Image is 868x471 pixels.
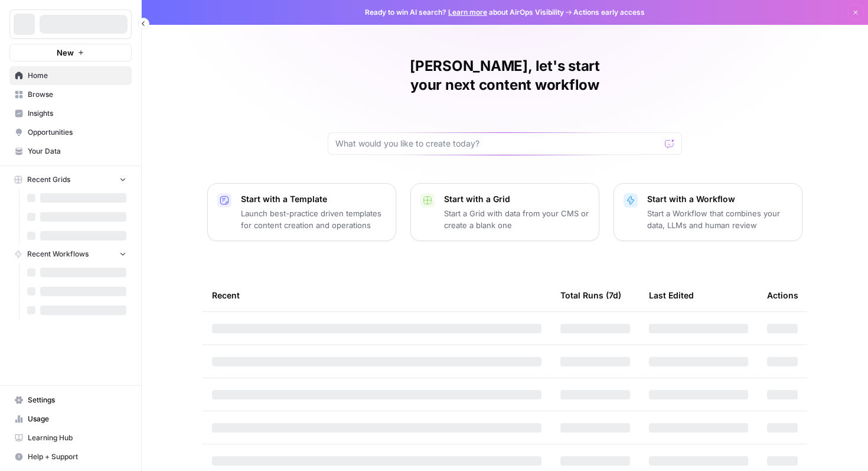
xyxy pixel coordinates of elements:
span: Opportunities [28,127,126,138]
a: Your Data [9,142,132,161]
span: Ready to win AI search? about AirOps Visibility [365,7,564,18]
a: Browse [9,85,132,104]
button: Recent Workflows [9,245,132,263]
span: Insights [28,108,126,119]
button: New [9,44,132,61]
h1: [PERSON_NAME], let's start your next content workflow [328,57,682,95]
button: Recent Grids [9,171,132,189]
button: Help + Support [9,447,132,466]
button: Start with a GridStart a Grid with data from your CMS or create a blank one [410,183,599,241]
a: Learn more [448,8,487,17]
span: Browse [28,89,126,100]
a: Learning Hub [9,428,132,447]
span: Learning Hub [28,433,126,443]
div: Last Edited [649,279,694,311]
div: Recent [212,279,541,311]
div: Actions [767,279,798,311]
div: Total Runs (7d) [560,279,621,311]
span: Home [28,70,126,81]
p: Start with a Grid [444,193,589,205]
input: What would you like to create today? [335,138,660,150]
span: Actions early access [573,7,645,18]
a: Insights [9,104,132,123]
span: New [57,47,74,59]
a: Opportunities [9,123,132,142]
a: Settings [9,391,132,410]
a: Home [9,66,132,85]
p: Start a Grid with data from your CMS or create a blank one [444,207,589,231]
span: Recent Workflows [27,249,89,259]
p: Launch best-practice driven templates for content creation and operations [241,207,386,231]
span: Help + Support [28,451,126,462]
p: Start a Workflow that combines your data, LLMs and human review [647,207,792,231]
p: Start with a Workflow [647,193,792,205]
span: Your Data [28,146,126,157]
a: Usage [9,410,132,428]
button: Start with a TemplateLaunch best-practice driven templates for content creation and operations [207,183,396,241]
span: Settings [28,395,126,405]
button: Start with a WorkflowStart a Workflow that combines your data, LLMs and human review [614,183,802,241]
p: Start with a Template [241,193,386,205]
span: Usage [28,414,126,424]
span: Recent Grids [27,174,70,185]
